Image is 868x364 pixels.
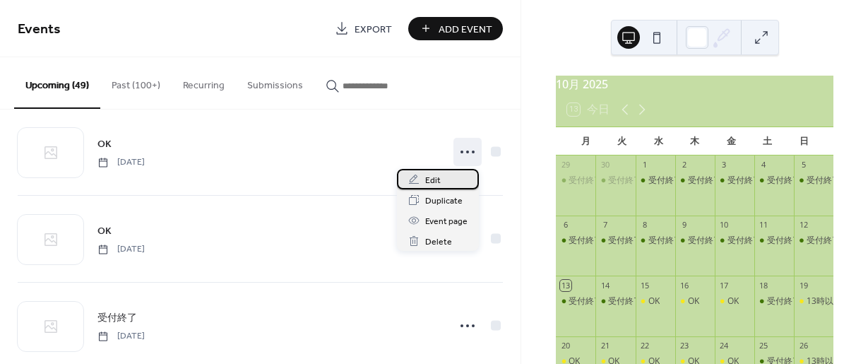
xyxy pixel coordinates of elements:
[727,295,739,307] div: OK
[754,175,794,187] div: 受付終了
[675,235,715,247] div: 受付終了
[794,295,833,307] div: 13時以降OK
[679,280,690,290] div: 16
[14,57,100,109] button: Upcoming (49)
[636,295,675,307] div: OK
[713,127,749,155] div: 金
[408,17,503,40] button: Add Event
[648,295,660,307] div: OK
[798,220,809,230] div: 12
[675,295,715,307] div: OK
[688,175,722,187] div: 受付終了
[785,127,822,155] div: 日
[97,156,145,169] span: [DATE]
[595,235,635,247] div: 受付終了
[97,243,145,256] span: [DATE]
[759,280,769,290] div: 18
[767,235,801,247] div: 受付終了
[759,160,769,170] div: 4
[97,136,112,152] a: OK
[719,280,730,290] div: 17
[556,175,595,187] div: 受付終了
[759,341,769,351] div: 25
[569,295,602,307] div: 受付終了
[97,311,137,326] span: 受付終了
[719,341,730,351] div: 24
[97,330,145,343] span: [DATE]
[749,127,786,155] div: 土
[807,175,840,187] div: 受付終了
[727,235,761,247] div: 受付終了
[688,235,722,247] div: 受付終了
[767,175,801,187] div: 受付終了
[567,127,604,155] div: 月
[569,235,602,247] div: 受付終了
[675,175,715,187] div: 受付終了
[100,57,172,107] button: Past (100+)
[595,295,635,307] div: 受付終了
[794,235,833,247] div: 受付終了
[679,341,690,351] div: 23
[794,175,833,187] div: 受付終了
[556,76,833,93] div: 10月 2025
[640,127,677,155] div: 水
[600,280,610,290] div: 14
[640,280,650,290] div: 15
[715,235,754,247] div: 受付終了
[754,295,794,307] div: 受付終了
[324,17,403,40] a: Export
[636,175,675,187] div: 受付終了
[798,341,809,351] div: 26
[97,224,112,239] span: OK
[608,295,642,307] div: 受付終了
[807,295,853,307] div: 13時以降OK
[608,175,642,187] div: 受付終了
[719,220,730,230] div: 10
[640,341,650,351] div: 22
[600,220,610,230] div: 7
[604,127,641,155] div: 火
[425,214,468,229] span: Event page
[556,235,595,247] div: 受付終了
[425,194,463,209] span: Duplicate
[236,57,314,107] button: Submissions
[640,160,650,170] div: 1
[608,235,642,247] div: 受付終了
[97,223,112,239] a: OK
[719,160,730,170] div: 3
[569,175,602,187] div: 受付終了
[595,175,635,187] div: 受付終了
[759,220,769,230] div: 11
[648,235,682,247] div: 受付終了
[688,295,699,307] div: OK
[97,310,137,326] a: 受付終了
[798,280,809,290] div: 19
[425,235,452,249] span: Delete
[767,295,801,307] div: 受付終了
[715,295,754,307] div: OK
[172,57,236,107] button: Recurring
[425,173,441,188] span: Edit
[556,295,595,307] div: 受付終了
[560,160,571,170] div: 29
[715,175,754,187] div: 受付終了
[727,175,761,187] div: 受付終了
[560,220,571,230] div: 6
[18,16,61,43] span: Events
[677,127,713,155] div: 木
[636,235,675,247] div: 受付終了
[560,280,571,290] div: 13
[679,220,690,230] div: 9
[97,137,112,152] span: OK
[679,160,690,170] div: 2
[754,235,794,247] div: 受付終了
[560,341,571,351] div: 20
[355,22,392,37] span: Export
[798,160,809,170] div: 5
[648,175,682,187] div: 受付終了
[439,22,492,37] span: Add Event
[600,341,610,351] div: 21
[807,235,840,247] div: 受付終了
[600,160,610,170] div: 30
